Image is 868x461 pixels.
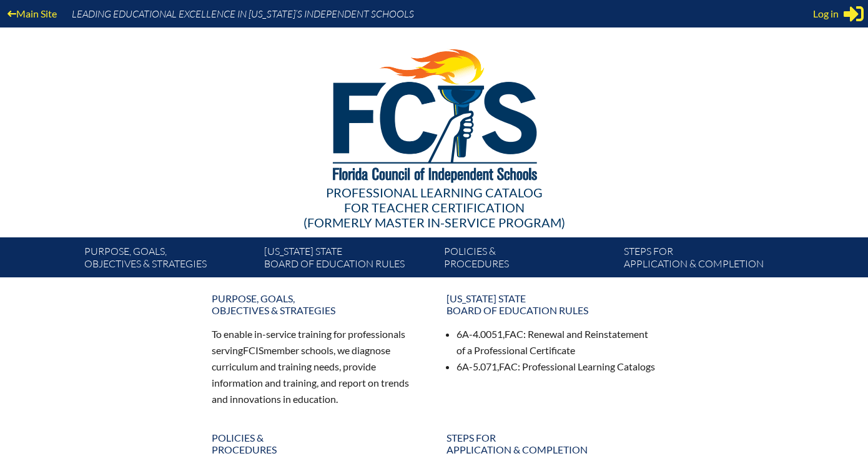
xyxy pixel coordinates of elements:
a: Main Site [2,5,62,22]
svg: Sign in or register [844,4,864,24]
img: FCISlogo221.eps [305,27,563,198]
li: 6A-5.071, : Professional Learning Catalogs [456,359,656,375]
span: FCIS [243,344,264,356]
a: Steps forapplication & completion [619,242,799,277]
a: [US_STATE] StateBoard of Education rules [259,242,439,277]
a: Steps forapplication & completion [439,427,664,460]
a: Policies &Procedures [439,242,619,277]
a: [US_STATE] StateBoard of Education rules [439,287,664,321]
li: 6A-4.0051, : Renewal and Reinstatement of a Professional Certificate [456,326,656,359]
span: Log in [813,6,839,21]
span: for Teacher Certification [344,200,525,215]
a: Policies &Procedures [204,427,429,460]
span: FAC [499,360,518,372]
a: Purpose, goals,objectives & strategies [204,287,429,321]
a: Purpose, goals,objectives & strategies [79,242,259,277]
span: FAC [505,328,523,340]
div: Professional Learning Catalog (formerly Master In-service Program) [74,185,794,230]
p: To enable in-service training for professionals serving member schools, we diagnose curriculum an... [212,326,422,407]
